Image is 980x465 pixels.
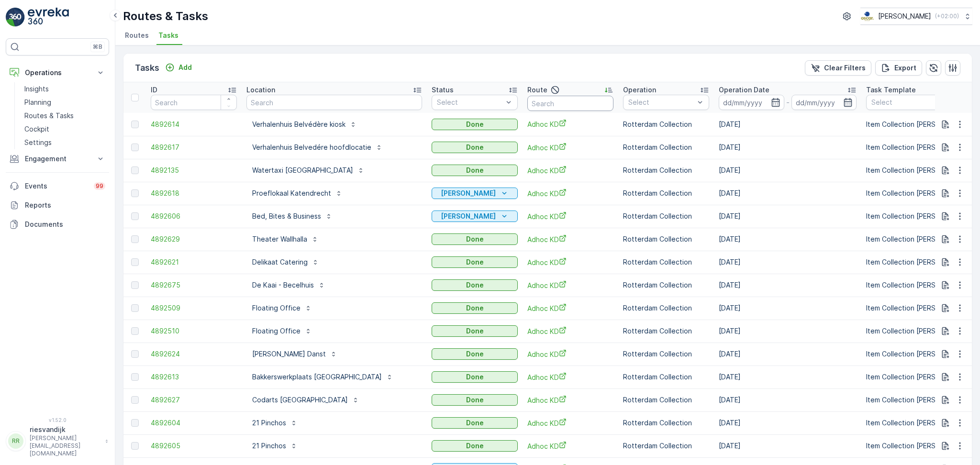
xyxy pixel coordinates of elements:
button: Proeflokaal Katendrecht [246,186,348,201]
a: Routes & Tasks [21,109,109,122]
span: Adhoc KD [527,188,613,199]
p: Events [25,181,88,191]
button: Bakkerswerkplaats [GEOGRAPHIC_DATA] [246,369,399,385]
p: ID [151,85,157,95]
div: Toggle Row Selected [131,373,139,381]
p: Done [466,395,484,405]
input: Search [151,95,237,110]
p: ⌘B [93,43,102,51]
a: 4892621 [151,257,237,267]
input: dd/mm/yyyy [719,95,784,110]
p: Item Collection [PERSON_NAME] [866,303,969,313]
p: Item Collection [PERSON_NAME] [866,441,969,451]
td: [DATE] [714,365,861,388]
p: Rotterdam Collection [623,166,709,175]
p: Done [466,303,484,313]
a: Adhoc KD [527,395,613,405]
button: Geen Afval [432,210,518,222]
span: 4892624 [151,349,237,359]
p: Task Template [866,85,916,95]
p: Routes & Tasks [24,111,74,121]
img: logo [6,8,25,27]
a: 4892629 [151,234,237,244]
button: Done [432,302,518,314]
span: Adhoc KD [527,326,613,336]
p: 99 [96,182,103,190]
p: Routes & Tasks [123,9,208,24]
p: ( +02:00 ) [935,12,959,20]
p: Done [466,326,484,336]
a: Adhoc KD [527,303,613,313]
p: Location [246,85,275,95]
td: [DATE] [714,434,861,457]
p: Clear Filters [824,63,866,73]
p: Rotterdam Collection [623,120,709,129]
td: [DATE] [714,274,861,297]
p: Item Collection [PERSON_NAME] [866,349,969,359]
p: Operation Date [719,85,769,95]
button: Watertaxi [GEOGRAPHIC_DATA] [246,163,370,178]
span: v 1.52.0 [6,417,109,423]
p: De Kaai - Becelhuis [252,280,314,290]
a: Adhoc KD [527,143,613,153]
a: 4892618 [151,188,237,198]
p: 21 Pinchos [252,441,286,451]
button: Delikaat Catering [246,255,325,270]
td: [DATE] [714,136,861,159]
div: Toggle Row Selected [131,189,139,197]
p: Rotterdam Collection [623,326,709,336]
p: Rotterdam Collection [623,441,709,451]
td: [DATE] [714,411,861,434]
p: Rotterdam Collection [623,280,709,290]
input: Search [246,95,422,110]
span: 4892509 [151,303,237,313]
span: 4892135 [151,166,237,175]
button: Geen Afval [432,188,518,199]
p: Item Collection [PERSON_NAME] [866,211,969,221]
p: Watertaxi [GEOGRAPHIC_DATA] [252,166,353,175]
td: [DATE] [714,182,861,205]
p: Operations [25,68,90,77]
p: Item Collection [PERSON_NAME] [866,234,969,244]
span: 4892675 [151,280,237,290]
p: [PERSON_NAME] [878,11,931,21]
p: Rotterdam Collection [623,349,709,359]
p: Select [871,98,955,107]
a: 4892614 [151,120,237,129]
button: 21 Pinchos [246,438,303,454]
div: Toggle Row Selected [131,121,139,128]
input: dd/mm/yyyy [791,95,857,110]
p: Codarts [GEOGRAPHIC_DATA] [252,395,348,405]
td: [DATE] [714,205,861,228]
span: 4892613 [151,372,237,382]
a: Adhoc KD [527,234,613,244]
a: Settings [21,136,109,149]
a: Adhoc KD [527,372,613,382]
div: Toggle Row Selected [131,419,139,427]
p: 21 Pinchos [252,418,286,428]
span: Routes [125,31,149,40]
p: Item Collection [PERSON_NAME] [866,188,969,198]
td: [DATE] [714,297,861,320]
a: Adhoc KD [527,418,613,428]
p: Done [466,441,484,451]
p: Planning [24,98,51,107]
a: 4892606 [151,211,237,221]
button: [PERSON_NAME](+02:00) [860,8,972,25]
p: Done [466,120,484,129]
p: Done [466,280,484,290]
a: 4892617 [151,143,237,152]
p: riesvandijk [30,425,100,434]
a: Adhoc KD [527,166,613,176]
button: Done [432,325,518,337]
button: Theater Wallhalla [246,232,324,247]
p: Item Collection [PERSON_NAME] [866,326,969,336]
button: RRriesvandijk[PERSON_NAME][EMAIL_ADDRESS][DOMAIN_NAME] [6,425,109,457]
p: Item Collection [PERSON_NAME] [866,372,969,382]
button: Done [432,371,518,383]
